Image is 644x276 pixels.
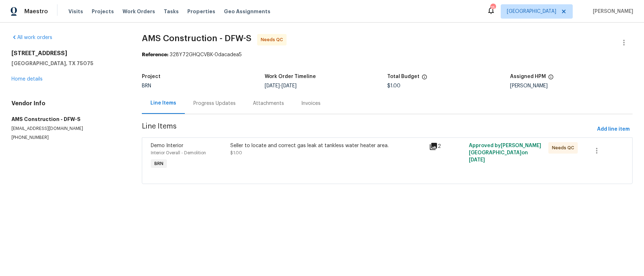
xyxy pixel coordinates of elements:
[301,100,321,107] div: Invoices
[11,116,125,123] h5: AMS Construction - DFW-S
[429,142,465,151] div: 2
[490,4,495,11] div: 15
[142,52,168,57] b: Reference:
[507,8,556,15] span: [GEOGRAPHIC_DATA]
[11,35,52,40] a: All work orders
[261,36,286,43] span: Needs QC
[469,143,541,163] span: Approved by [PERSON_NAME][GEOGRAPHIC_DATA] on
[548,74,554,83] span: The hpm assigned to this work order.
[265,83,280,88] span: [DATE]
[387,74,419,79] h5: Total Budget
[151,143,183,148] span: Demo Interior
[92,8,114,15] span: Projects
[230,142,425,149] div: Seller to locate and correct gas leak at tankless water heater area.
[142,74,160,79] h5: Project
[142,123,594,136] span: Line Items
[11,50,125,57] h2: [STREET_ADDRESS]
[193,100,236,107] div: Progress Updates
[230,151,242,155] span: $1.00
[594,123,633,136] button: Add line item
[11,100,125,107] h4: Vendor Info
[422,74,427,83] span: The total cost of line items that have been proposed by Opendoor. This sum includes line items th...
[24,8,48,15] span: Maestro
[151,151,206,155] span: Interior Overall - Demolition
[552,144,577,151] span: Needs QC
[150,100,176,107] div: Line Items
[265,83,297,88] span: -
[142,51,633,58] div: 328Y72GHQCVBK-0dacadea5
[122,8,155,15] span: Work Orders
[11,77,43,82] a: Home details
[469,158,485,163] span: [DATE]
[11,126,125,132] p: [EMAIL_ADDRESS][DOMAIN_NAME]
[282,83,297,88] span: [DATE]
[11,60,125,67] h5: [GEOGRAPHIC_DATA], TX 75075
[590,8,633,15] span: [PERSON_NAME]
[510,74,546,79] h5: Assigned HPM
[597,125,630,134] span: Add line item
[164,9,179,14] span: Tasks
[152,160,166,167] span: BRN
[142,34,251,43] span: AMS Construction - DFW-S
[187,8,215,15] span: Properties
[142,83,151,88] span: BRN
[11,135,125,141] p: [PHONE_NUMBER]
[253,100,284,107] div: Attachments
[224,8,270,15] span: Geo Assignments
[265,74,316,79] h5: Work Order Timeline
[510,83,633,88] div: [PERSON_NAME]
[68,8,83,15] span: Visits
[387,83,400,88] span: $1.00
